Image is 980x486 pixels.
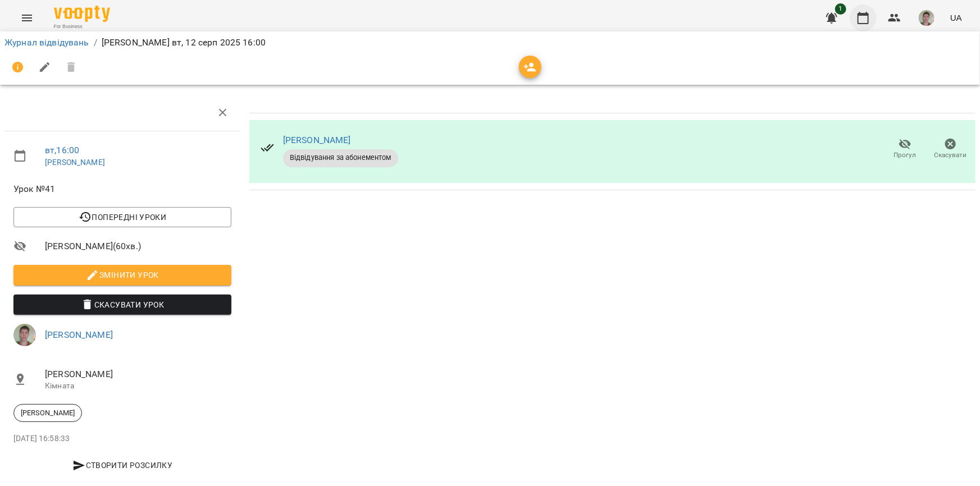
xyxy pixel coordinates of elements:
span: For Business [54,23,110,30]
span: Прогул [894,150,917,160]
p: [DATE] 16:58:33 [13,433,231,444]
img: Voopty Logo [54,6,110,22]
span: [PERSON_NAME] [14,408,81,418]
span: Відвідування за абонементом [283,153,398,163]
p: Кімната [45,380,231,392]
a: [PERSON_NAME] [45,329,113,340]
span: [PERSON_NAME] [45,368,231,381]
a: [PERSON_NAME] [45,158,105,167]
img: 3644c6762f5be8525aa1697e18c5a872.jpg [919,10,935,26]
a: [PERSON_NAME] [283,135,351,145]
button: Змінити урок [13,265,231,285]
a: вт , 16:00 [45,145,79,155]
span: 1 [835,3,846,15]
span: [PERSON_NAME] ( 60 хв. ) [45,240,231,253]
span: Змінити урок [22,268,222,282]
a: Журнал відвідувань [4,37,89,48]
span: Попередні уроки [22,210,222,224]
span: UA [950,12,962,24]
button: Прогул [882,134,928,165]
span: Скасувати [935,150,967,160]
button: Скасувати Урок [13,295,231,315]
img: 3644c6762f5be8525aa1697e18c5a872.jpg [13,324,36,346]
li: / [94,36,97,49]
span: Створити розсилку [18,459,227,472]
nav: breadcrumb [4,36,976,49]
p: [PERSON_NAME] вт, 12 серп 2025 16:00 [102,36,266,49]
button: Скасувати [928,134,973,165]
button: Створити розсилку [13,455,231,475]
span: Урок №41 [13,182,231,196]
button: Попередні уроки [13,207,231,227]
div: [PERSON_NAME] [13,404,82,422]
button: UA [946,7,967,28]
span: Скасувати Урок [22,298,222,311]
button: Menu [13,4,40,31]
